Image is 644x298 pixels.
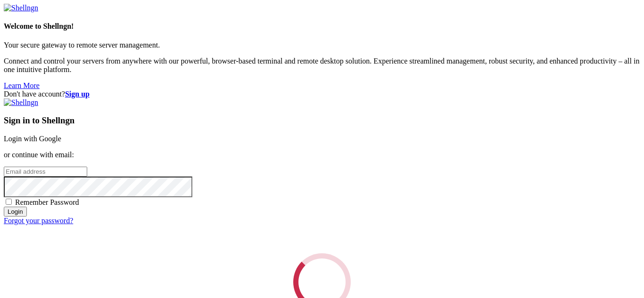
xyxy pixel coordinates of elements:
input: Remember Password [6,199,12,205]
h3: Sign in to Shellngn [4,115,640,126]
img: Shellngn [4,98,38,107]
img: Shellngn [4,4,38,12]
span: Remember Password [15,198,79,206]
p: Your secure gateway to remote server management. [4,41,640,49]
a: Login with Google [4,135,61,143]
input: Login [4,207,27,217]
a: Forgot your password? [4,217,73,225]
div: Don't have account? [4,90,640,98]
h4: Welcome to Shellngn! [4,22,640,31]
p: Connect and control your servers from anywhere with our powerful, browser-based terminal and remo... [4,57,640,74]
a: Learn More [4,81,40,89]
p: or continue with email: [4,151,640,159]
input: Email address [4,167,87,177]
a: Sign up [65,90,90,98]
